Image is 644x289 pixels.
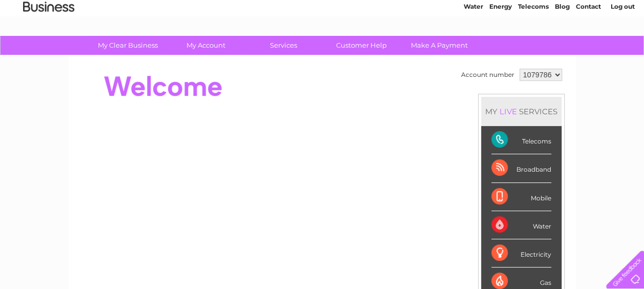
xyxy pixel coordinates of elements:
a: Blog [555,44,570,51]
img: logo.png [23,27,75,58]
a: 0333 014 3131 [451,5,522,18]
a: My Clear Business [86,36,170,55]
a: Log out [610,44,634,51]
div: Broadband [491,154,551,182]
a: My Account [163,36,248,55]
a: Services [241,36,326,55]
div: Telecoms [491,126,551,154]
div: MY SERVICES [481,97,562,126]
a: Customer Help [319,36,404,55]
a: Energy [489,44,512,51]
a: Make A Payment [397,36,482,55]
a: Water [464,44,483,51]
a: Contact [576,44,601,51]
div: Water [491,211,551,239]
div: Electricity [491,239,551,267]
div: LIVE [497,107,519,116]
a: Telecoms [518,44,549,51]
div: Clear Business is a trading name of Verastar Limited (registered in [GEOGRAPHIC_DATA] No. 3667643... [80,6,565,50]
div: Mobile [491,183,551,211]
td: Account number [459,66,517,84]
